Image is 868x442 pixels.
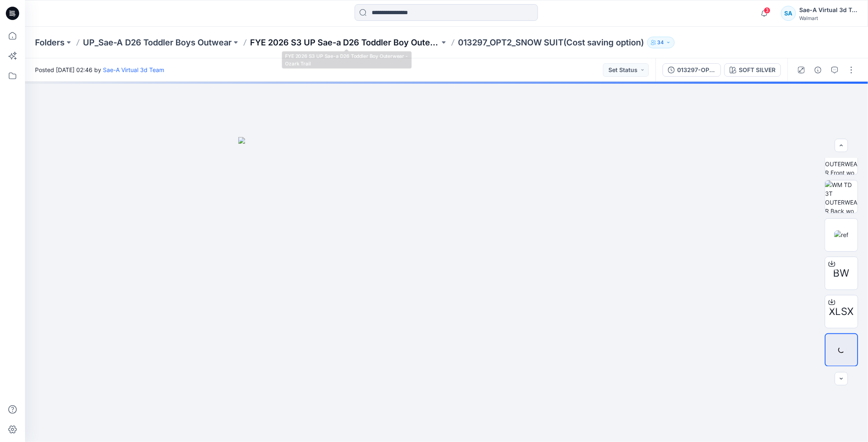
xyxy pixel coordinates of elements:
[724,63,781,77] button: SOFT SILVER
[764,7,770,14] span: 3
[677,65,715,75] div: 013297-OPT2_ADM_2 CHEST ZIPPER
[35,65,164,74] span: Posted [DATE] 02:46 by
[658,38,664,47] p: 34
[103,66,164,73] a: Sae-A Virtual 3d Team
[739,65,775,75] div: SOFT SILVER
[825,142,858,175] img: WM TD 3T OUTERWEAR Front wo Avatar
[781,6,796,21] div: SA
[811,63,825,77] button: Details
[825,180,858,213] img: WM TD 3T OUTERWEAR Back wo Avatar
[799,15,858,21] div: Walmart
[83,37,232,48] a: UP_Sae-A D26 Toddler Boys Outwear
[833,266,850,281] span: BW
[663,63,721,77] button: 013297-OPT2_ADM_2 CHEST ZIPPER
[250,37,440,48] a: FYE 2026 S3 UP Sae-a D26 Toddler Boy Outerwear - Ozark Trail
[799,5,858,15] div: Sae-A Virtual 3d Team
[829,304,854,319] span: XLSX
[458,37,644,48] p: 013297_OPT2_SNOW SUIT(Cost saving option)
[834,230,848,239] img: ref
[647,37,675,48] button: 34
[35,37,65,48] a: Folders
